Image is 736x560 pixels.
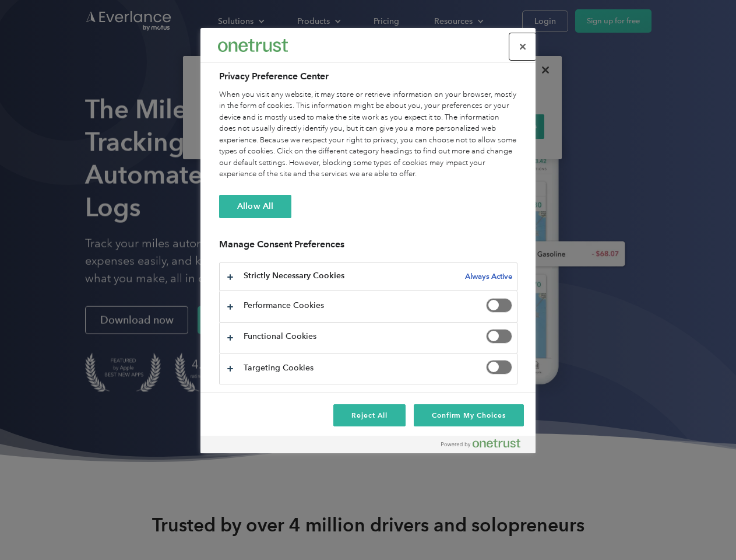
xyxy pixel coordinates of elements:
[510,34,536,60] button: Close
[333,404,406,426] button: Reject All
[218,34,288,57] div: Everlance
[414,404,524,426] button: Confirm My Choices
[219,89,517,180] div: When you visit any website, it may store or retrieve information on your browser, mostly in the f...
[218,39,288,51] img: Everlance
[441,439,520,448] img: Powered by OneTrust Opens in a new Tab
[219,69,517,83] h2: Privacy Preference Center
[219,195,291,218] button: Allow All
[200,28,536,453] div: Privacy Preference Center
[200,28,536,453] div: Preference center
[441,439,530,453] a: Powered by OneTrust Opens in a new Tab
[219,239,517,257] h3: Manage Consent Preferences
